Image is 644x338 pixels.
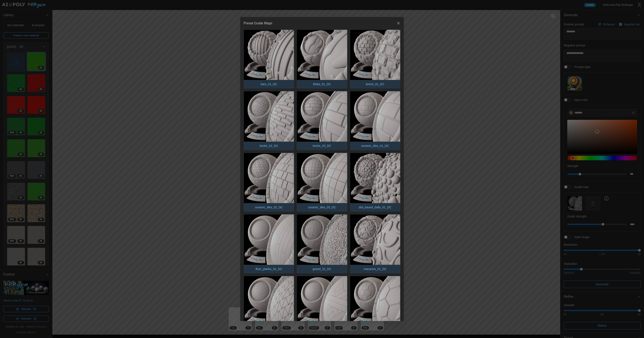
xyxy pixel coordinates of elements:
[244,276,294,326] img: metal_plates_01_DC.png
[357,203,393,211] p: dist_based_balls_01_DC
[244,22,272,25] h2: Preset Guide Maps
[258,142,280,150] p: bricks_02_DC
[350,30,400,89] button: bricks_01_DC.pngbricks_01_DC
[244,214,294,265] img: floor_planks_01_DC.png
[244,30,294,89] button: bars_01_DC.pngbars_01_DC
[297,214,347,265] img: gravel_01_DC.png
[297,276,347,326] img: parquet_01_DC.png
[350,91,400,141] img: ceramic_tiles_01_DC.png
[350,276,400,326] img: paving_stones_01_DC.png
[244,91,294,141] img: bricks_02_DC.png
[297,91,347,141] img: bricks_03_DC.png
[297,214,347,273] button: gravel_01_DC.pnggravel_01_DC
[359,142,391,150] p: ceramic_tiles_01_DC
[350,30,400,80] img: bricks_01_DC.png
[244,153,294,212] button: ceramic_tiles_02_DC.pngceramic_tiles_02_DC
[244,276,294,335] button: metal_plates_01_DC.pngmetal_plates_01_DC
[244,153,294,203] img: ceramic_tiles_02_DC.png
[306,203,338,211] p: ceramic_tiles_03_DC
[244,91,294,150] button: bricks_02_DC.pngbricks_02_DC
[297,276,347,335] button: parquet_01_DC.pngparquet_01_DC
[244,214,294,273] button: floor_planks_01_DC.pngfloor_planks_01_DC
[362,265,389,273] p: macaroni_01_DC
[350,276,400,335] button: paving_stones_01_DC.pngpaving_stones_01_DC
[297,30,347,80] img: blobs_01_DC.png
[297,153,347,203] img: ceramic_tiles_03_DC.png
[258,80,279,88] p: bars_01_DC
[311,142,333,150] p: bricks_03_DC
[350,214,400,265] img: macaroni_01_DC.png
[297,30,347,89] button: blobs_01_DC.pngblobs_01_DC
[364,80,386,88] p: bricks_01_DC
[310,265,334,273] p: gravel_01_DC
[253,203,285,211] p: ceramic_tiles_02_DC
[350,153,400,212] button: dist_based_balls_01_DC.pngdist_based_balls_01_DC
[350,214,400,273] button: macaroni_01_DC.pngmacaroni_01_DC
[297,153,347,212] button: ceramic_tiles_03_DC.pngceramic_tiles_03_DC
[350,91,400,150] button: ceramic_tiles_01_DC.pngceramic_tiles_01_DC
[244,30,294,80] img: bars_01_DC.png
[350,153,400,203] img: dist_based_balls_01_DC.png
[253,265,284,273] p: floor_planks_01_DC
[311,80,333,88] p: blobs_01_DC
[297,91,347,150] button: bricks_03_DC.pngbricks_03_DC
